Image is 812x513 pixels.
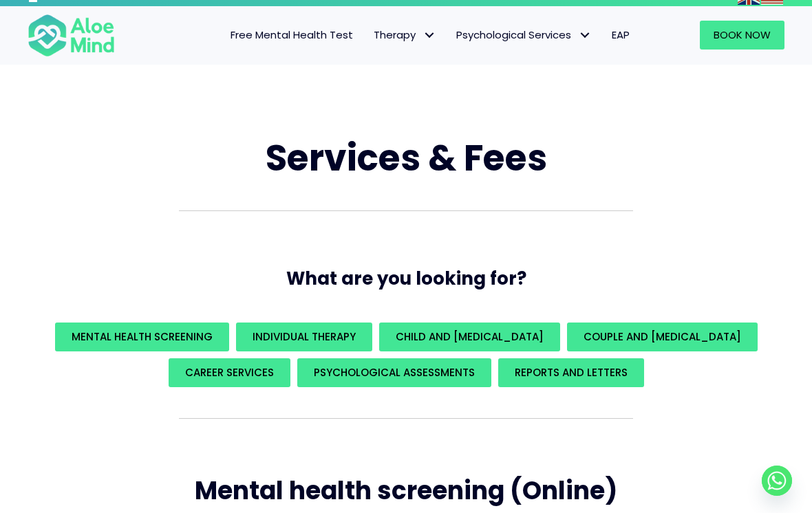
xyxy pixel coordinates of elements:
[28,13,115,57] img: Aloe mind Logo
[231,28,353,42] span: Free Mental Health Test
[762,466,792,496] a: Whatsapp
[129,21,640,50] nav: Menu
[567,323,758,351] a: Couple and [MEDICAL_DATA]
[297,358,491,387] a: Psychological assessments
[236,323,372,351] a: Individual Therapy
[55,323,229,351] a: Mental Health Screening
[456,28,591,42] span: Psychological Services
[72,329,213,344] span: Mental Health Screening
[612,28,630,42] span: EAP
[28,319,784,391] div: What are you looking for?
[169,358,290,387] a: Career Services
[515,365,628,380] span: REPORTS AND LETTERS
[700,21,784,50] a: Book Now
[195,473,617,508] span: Mental health screening (Online)
[446,21,601,50] a: Psychological ServicesPsychological Services: submenu
[379,323,560,351] a: Child and [MEDICAL_DATA]
[575,25,595,45] span: Psychological Services: submenu
[498,358,644,387] a: REPORTS AND LETTERS
[396,329,544,344] span: Child and [MEDICAL_DATA]
[185,365,274,380] span: Career Services
[314,365,475,380] span: Psychological assessments
[374,28,436,42] span: Therapy
[286,266,526,291] span: What are you looking for?
[253,329,356,344] span: Individual Therapy
[714,28,771,42] span: Book Now
[601,21,640,50] a: EAP
[266,133,547,183] span: Services & Fees
[363,21,446,50] a: TherapyTherapy: submenu
[419,25,439,45] span: Therapy: submenu
[584,329,741,344] span: Couple and [MEDICAL_DATA]
[220,21,363,50] a: Free Mental Health Test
